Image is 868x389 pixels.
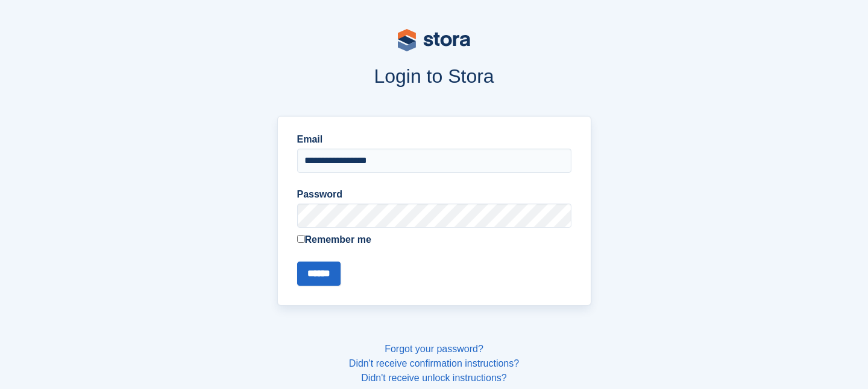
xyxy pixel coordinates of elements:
a: Didn't receive unlock instructions? [361,373,506,383]
h1: Login to Stora [47,65,821,87]
input: Remember me [297,235,305,243]
label: Email [297,132,571,147]
img: stora-logo-53a41332b3708ae10de48c4981b4e9114cc0af31d8433b30ea865607fb682f29.svg [398,29,470,51]
a: Didn't receive confirmation instructions? [349,358,519,368]
label: Password [297,187,571,202]
a: Forgot your password? [385,344,483,354]
label: Remember me [297,233,571,247]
